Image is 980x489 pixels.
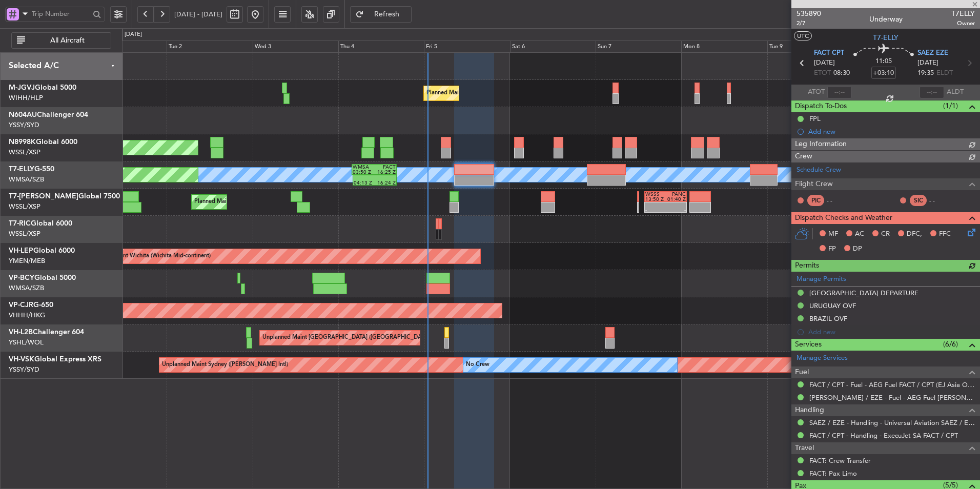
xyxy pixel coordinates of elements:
[353,165,374,170] div: WMSA
[27,37,108,44] span: All Aircraft
[466,357,489,373] div: No Crew
[9,338,44,347] a: YSHL/WOL
[366,11,408,18] span: Refresh
[11,32,111,49] button: All Aircraft
[253,40,338,53] div: Wed 3
[795,339,822,351] span: Services
[814,58,835,68] span: [DATE]
[9,175,44,184] a: WMSA/SZB
[350,6,412,23] button: Refresh
[917,58,938,68] span: [DATE]
[374,170,396,175] div: 16:25 Z
[9,220,31,227] span: T7-RIC
[794,31,812,40] button: UTC
[262,330,431,345] div: Unplanned Maint [GEOGRAPHIC_DATA] ([GEOGRAPHIC_DATA])
[167,40,252,53] div: Tue 2
[833,68,850,78] span: 08:30
[84,249,211,264] div: Unplanned Maint Wichita (Wichita Mid-continent)
[338,40,424,53] div: Thu 4
[9,283,44,293] a: WMSA/SZB
[917,48,948,58] span: SAEZ EZE
[375,180,396,186] div: 16:24 Z
[855,229,864,239] span: AC
[162,357,288,373] div: Unplanned Maint Sydney ([PERSON_NAME] Intl)
[645,192,666,197] div: WSSS
[907,229,922,239] span: DFC,
[9,138,77,146] a: N8998KGlobal 6000
[194,194,295,210] div: Planned Maint Dubai (Al Maktoum Intl)
[873,32,899,43] span: T7-ELLY
[828,244,836,254] span: FP
[174,10,222,19] span: [DATE] - [DATE]
[9,301,33,309] span: VP-CJR
[808,87,825,97] span: ATOT
[9,356,101,363] a: VH-VSKGlobal Express XRS
[9,311,45,320] a: VHHH/HKG
[9,247,75,254] a: VH-LEPGlobal 6000
[917,68,934,78] span: 19:35
[853,244,862,254] span: DP
[9,247,33,254] span: VH-LEP
[951,19,975,28] span: Owner
[666,192,686,197] div: PANC
[645,208,666,213] div: -
[9,166,54,173] a: T7-ELLYG-550
[32,6,90,22] input: Trip Number
[81,40,167,53] div: Mon 1
[9,256,45,266] a: YMEN/MEB
[939,229,951,239] span: FFC
[9,301,53,309] a: VP-CJRG-650
[424,40,509,53] div: Fri 5
[797,19,821,28] span: 2/7
[9,111,88,118] a: N604AUChallenger 604
[767,40,853,53] div: Tue 9
[666,197,686,202] div: 01:40 Z
[809,380,975,389] a: FACT / CPT - Fuel - AEG Fuel FACT / CPT (EJ Asia Only)
[9,166,34,173] span: T7-ELLY
[797,353,848,363] a: Manage Services
[809,393,975,402] a: [PERSON_NAME] / EZE - Fuel - AEG Fuel [PERSON_NAME] / EZE (EJ Asia Only)
[947,87,964,97] span: ALDT
[9,120,39,130] a: YSSY/SYD
[9,202,40,211] a: WSSL/XSP
[9,329,84,336] a: VH-L2BChallenger 604
[809,114,821,123] div: FPL
[809,469,857,478] a: FACT: Pax Limo
[9,148,40,157] a: WSSL/XSP
[374,165,396,170] div: FACT
[354,180,375,186] div: 04:13 Z
[795,404,824,416] span: Handling
[9,356,34,363] span: VH-VSK
[809,431,958,440] a: FACT / CPT - Handling - ExecuJet SA FACT / CPT
[809,418,975,427] a: SAEZ / EZE - Handling - Universal Aviation SAEZ / EZE
[9,93,43,103] a: WIHH/HLP
[426,86,547,101] div: Planned Maint [GEOGRAPHIC_DATA] (Seletar)
[875,56,892,67] span: 11:05
[814,68,831,78] span: ETOT
[9,84,76,91] a: M-JGVJGlobal 5000
[9,84,35,91] span: M-JGVJ
[9,193,120,200] a: T7-[PERSON_NAME]Global 7500
[9,220,72,227] a: T7-RICGlobal 6000
[9,329,33,336] span: VH-L2B
[9,274,76,281] a: VP-BCYGlobal 5000
[353,170,374,175] div: 03:50 Z
[797,8,821,19] span: 535890
[828,229,838,239] span: MF
[808,127,975,136] div: Add new
[9,138,36,146] span: N8998K
[814,48,844,58] span: FACT CPT
[795,442,814,454] span: Travel
[795,100,847,112] span: Dispatch To-Dos
[666,208,686,213] div: -
[9,193,78,200] span: T7-[PERSON_NAME]
[951,8,975,19] span: T7ELLY
[936,68,953,78] span: ELDT
[681,40,767,53] div: Mon 8
[596,40,681,53] div: Sun 7
[795,212,892,224] span: Dispatch Checks and Weather
[943,339,958,350] span: (6/6)
[9,229,40,238] a: WSSL/XSP
[125,30,142,39] div: [DATE]
[795,366,809,378] span: Fuel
